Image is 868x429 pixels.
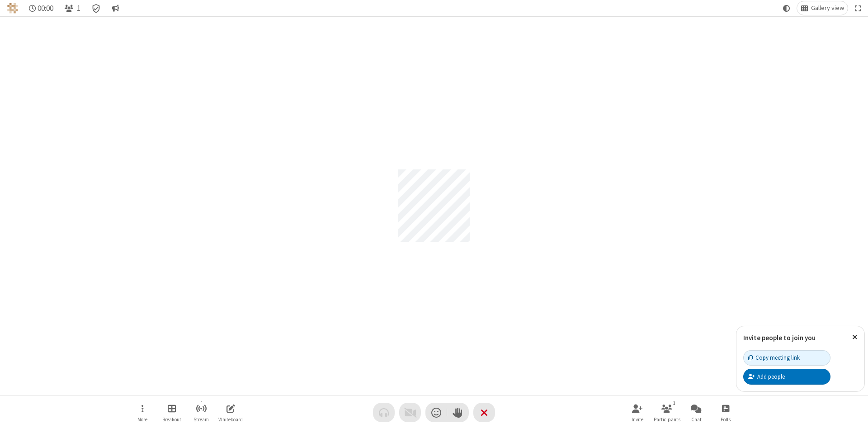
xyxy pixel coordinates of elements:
[25,1,57,15] div: Timer
[624,400,651,425] button: Invite participants (Alt+I)
[779,1,794,15] button: Using system theme
[683,400,710,425] button: Open chat
[129,400,156,425] button: Open menu
[712,400,739,425] button: Open poll
[7,3,18,14] img: QA Selenium DO NOT DELETE OR CHANGE
[399,403,421,422] button: Video
[61,1,84,15] button: Open participant list
[188,400,215,425] button: Start streaming
[743,369,830,384] button: Add people
[218,417,243,422] span: Whiteboard
[743,333,816,342] label: Invite people to join you
[217,400,244,425] button: Open shared whiteboard
[158,400,185,425] button: Manage Breakout Rooms
[721,417,731,422] span: Polls
[373,403,395,422] button: Audio problem - check your Internet connection or call by phone
[88,1,105,15] div: Meeting details Encryption enabled
[108,1,123,15] button: Conversation
[193,417,209,422] span: Stream
[811,5,844,12] span: Gallery view
[632,417,643,422] span: Invite
[654,417,680,422] span: Participants
[77,4,80,13] span: 1
[38,4,53,13] span: 00:00
[851,1,865,15] button: Fullscreen
[670,399,678,407] div: 1
[797,1,848,15] button: Change layout
[473,403,495,422] button: End or leave meeting
[691,417,702,422] span: Chat
[653,400,680,425] button: Open participant list
[447,403,469,422] button: Raise hand
[845,326,864,348] button: Close popover
[162,417,181,422] span: Breakout
[743,350,830,366] button: Copy meeting link
[425,403,447,422] button: Send a reaction
[137,417,147,422] span: More
[748,353,800,362] div: Copy meeting link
